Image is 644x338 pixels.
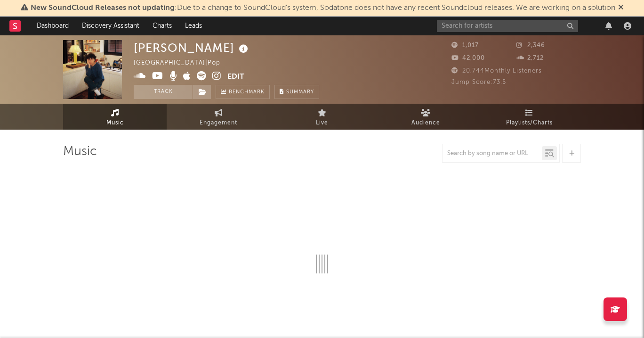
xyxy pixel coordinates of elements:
[31,4,615,12] span: : Due to a change to SoundCloud's system, Sodatone does not have any recent Soundcloud releases. ...
[31,4,175,12] span: New SoundCloud Releases not updating
[618,4,624,12] span: Dismiss
[286,90,314,95] span: Summary
[451,68,542,74] span: 20,744 Monthly Listeners
[134,40,250,56] div: [PERSON_NAME]
[167,104,270,130] a: Engagement
[216,85,270,99] a: Benchmark
[75,16,146,35] a: Discovery Assistant
[30,16,75,35] a: Dashboard
[227,71,244,83] button: Edit
[178,16,209,35] a: Leads
[374,104,477,130] a: Audience
[134,58,231,69] div: [GEOGRAPHIC_DATA] | Pop
[274,85,319,99] button: Summary
[506,117,553,129] span: Playlists/Charts
[437,20,578,32] input: Search for artists
[451,55,485,61] span: 42,000
[443,150,542,157] input: Search by song name or URL
[200,117,237,129] span: Engagement
[516,55,544,61] span: 2,712
[411,117,440,129] span: Audience
[270,104,374,130] a: Live
[477,104,581,130] a: Playlists/Charts
[316,117,328,129] span: Live
[451,79,506,85] span: Jump Score: 73.5
[146,16,178,35] a: Charts
[451,42,479,49] span: 1,017
[229,87,265,98] span: Benchmark
[516,42,545,49] span: 2,346
[134,85,193,99] button: Track
[63,104,167,130] a: Music
[106,117,124,129] span: Music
